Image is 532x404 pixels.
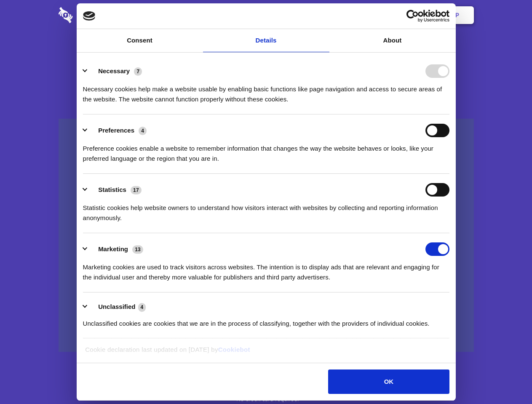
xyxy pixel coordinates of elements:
button: Unclassified (4) [83,302,151,312]
a: Cookiebot [218,346,250,353]
span: 7 [134,67,142,76]
a: Usercentrics Cookiebot - opens in a new window [376,10,449,22]
a: Details [203,29,329,52]
button: Marketing (13) [83,242,149,256]
h4: Auto-redaction of sensitive data, encrypted data sharing and self-destructing private chats. Shar... [59,77,474,104]
h1: Eliminate Slack Data Loss. [59,38,474,68]
a: Consent [77,29,203,52]
span: 13 [132,245,143,254]
label: Marketing [98,245,128,252]
div: Marketing cookies are used to track visitors across websites. The intention is to display ads tha... [83,256,449,282]
label: Statistics [98,186,126,193]
span: 17 [131,186,142,194]
span: 4 [139,127,147,135]
span: 4 [138,303,146,311]
iframe: Drift Widget Chat Controller [490,362,522,394]
button: Necessary (7) [83,64,147,78]
div: Cookie declaration last updated on [DATE] by [79,345,453,361]
button: Statistics (17) [83,183,147,197]
div: Preference cookies enable a website to remember information that changes the way the website beha... [83,137,449,164]
img: logo [83,11,96,21]
label: Preferences [98,127,134,134]
a: Pricing [247,2,284,28]
img: logo-wordmark-white-trans-d4663122ce5f474addd5e946df7df03e33cb6a1c49d2221995e7729f52c070b2.svg [59,7,131,23]
button: Preferences (4) [83,124,152,137]
a: About [329,29,456,52]
button: OK [328,369,449,394]
div: Necessary cookies help make a website usable by enabling basic functions like page navigation and... [83,78,449,104]
a: Wistia video thumbnail [59,119,474,352]
a: Contact [342,2,380,28]
div: Unclassified cookies are cookies that we are in the process of classifying, together with the pro... [83,312,449,329]
div: Statistic cookies help website owners to understand how visitors interact with websites by collec... [83,197,449,223]
label: Necessary [98,67,130,74]
a: Login [382,2,419,28]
